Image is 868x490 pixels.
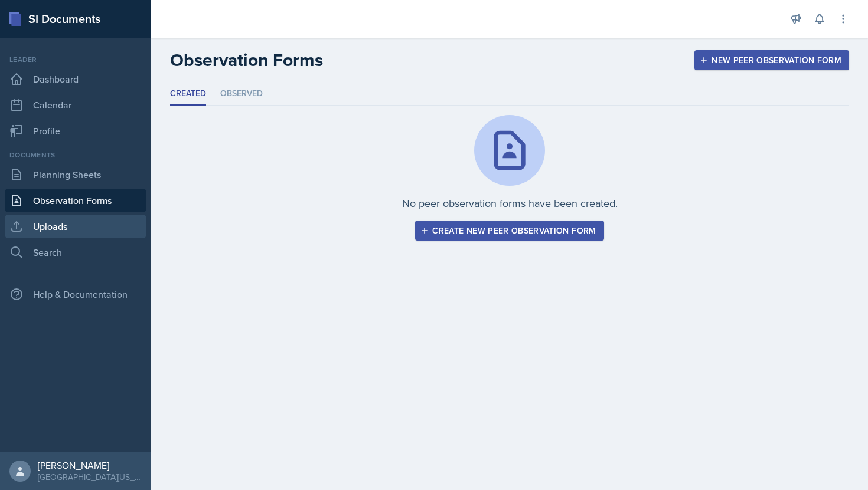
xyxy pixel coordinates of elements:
li: Observed [220,83,263,106]
div: New Peer Observation Form [702,55,841,65]
a: Search [5,241,146,264]
button: New Peer Observation Form [694,50,849,70]
button: Create new peer observation form [415,221,603,241]
li: Created [170,83,206,106]
div: Help & Documentation [5,282,146,306]
a: Profile [5,119,146,143]
a: Calendar [5,93,146,117]
div: Leader [5,54,146,65]
a: Dashboard [5,67,146,91]
a: Observation Forms [5,189,146,212]
a: Uploads [5,215,146,238]
h2: Observation Forms [170,50,323,71]
p: No peer observation forms have been created. [402,195,618,211]
a: Planning Sheets [5,163,146,186]
div: [PERSON_NAME] [38,459,142,471]
div: Create new peer observation form [423,226,596,235]
div: Documents [5,150,146,160]
div: [GEOGRAPHIC_DATA][US_STATE] [38,471,142,483]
